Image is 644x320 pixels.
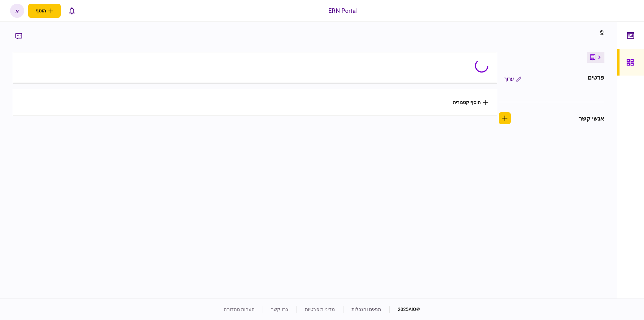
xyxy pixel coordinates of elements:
[579,114,604,123] div: אנשי קשר
[328,6,357,15] div: ERN Portal
[65,4,79,18] button: פתח רשימת התראות
[224,307,255,312] a: הערות מהדורה
[10,4,24,18] button: א
[352,307,381,312] a: תנאים והגבלות
[499,73,527,85] button: ערוך
[271,307,288,312] a: צרו קשר
[389,306,420,313] div: © 2025 AIO
[28,4,61,18] button: פתח תפריט להוספת לקוח
[588,73,604,85] div: פרטים
[305,307,335,312] a: מדיניות פרטיות
[453,100,488,105] button: הוסף קטגוריה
